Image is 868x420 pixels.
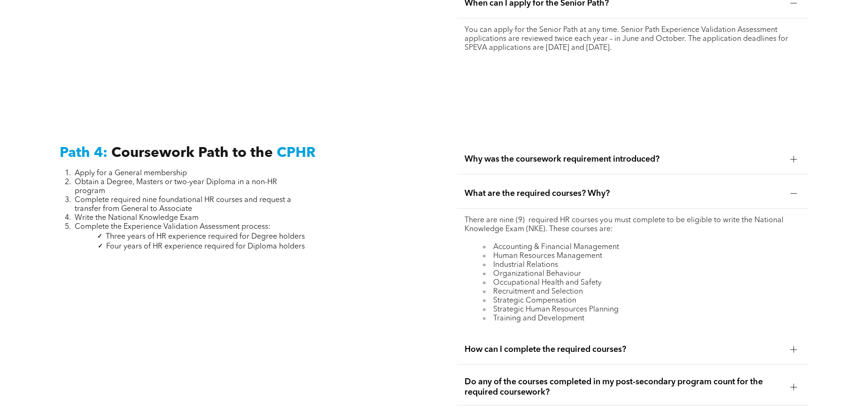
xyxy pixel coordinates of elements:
[483,288,801,296] li: Recruitment and Selection
[277,146,316,160] span: CPHR
[75,196,291,213] span: Complete required nine foundational HR courses and request a transfer from General to Associate
[75,170,187,177] span: Apply for a General membership
[465,188,783,199] span: What are the required courses? Why?
[465,377,783,397] span: Do any of the courses completed in my post-secondary program count for the required coursework?
[483,314,801,323] li: Training and Development
[465,344,783,355] span: How can I complete the required courses?
[483,270,801,279] li: Organizational Behaviour
[75,223,271,231] span: Complete the Experience Validation Assessment process:
[483,279,801,288] li: Occupational Health and Safety
[483,261,801,270] li: Industrial Relations
[106,233,305,241] span: Three years of HR experience required for Degree holders
[111,146,273,160] span: Coursework Path to the
[75,214,199,222] span: Write the National Knowledge Exam
[483,305,801,314] li: Strategic Human Resources Planning
[465,216,801,234] p: There are nine (9) required HR courses you must complete to be eligible to write the National Kno...
[465,154,783,164] span: Why was the coursework requirement introduced?
[60,146,108,160] span: Path 4:
[106,243,305,250] span: Four years of HR experience required for Diploma holders
[75,179,277,195] span: Obtain a Degree, Masters or two-year Diploma in a non-HR program
[483,296,801,305] li: Strategic Compensation
[465,26,801,53] p: You can apply for the Senior Path at any time. Senior Path Experience Validation Assessment appli...
[483,243,801,252] li: Accounting & Financial Management
[483,252,801,261] li: Human Resources Management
